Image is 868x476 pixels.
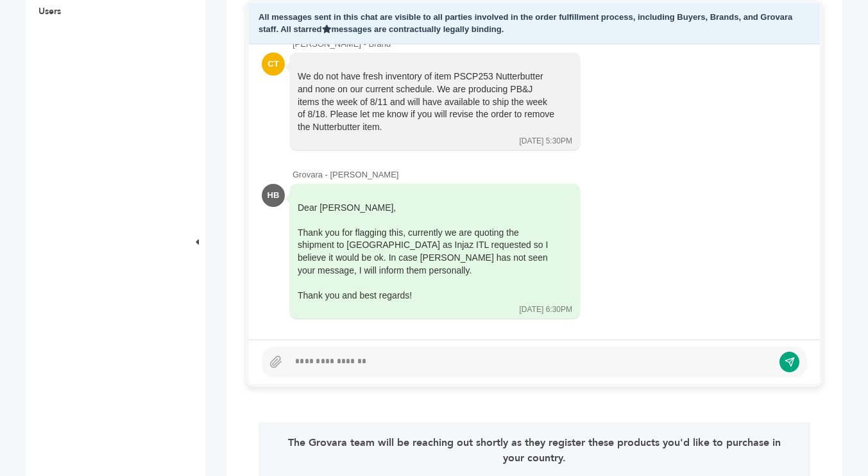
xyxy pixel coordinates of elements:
div: Thank you for flagging this, currently we are quoting the shipment to [GEOGRAPHIC_DATA] as Injaz ... [298,227,554,277]
div: [DATE] 6:30PM [520,304,572,315]
div: CT [262,53,285,76]
div: We do not have fresh inventory of item PSCP253 Nutterbutter and none on our current schedule. We ... [298,70,554,133]
p: The Grovara team will be reaching out shortly as they register these products you'd like to purch... [280,435,788,466]
a: Users [38,5,61,17]
div: All messages sent in this chat are visible to all parties involved in the order fulfillment proce... [249,3,820,44]
div: HB [262,184,285,207]
div: [PERSON_NAME] - Brand [293,38,807,50]
div: Grovara - [PERSON_NAME] [293,169,807,181]
div: [DATE] 5:30PM [520,136,572,147]
div: Dear [PERSON_NAME], [298,202,554,302]
div: Thank you and best regards! [298,290,554,302]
